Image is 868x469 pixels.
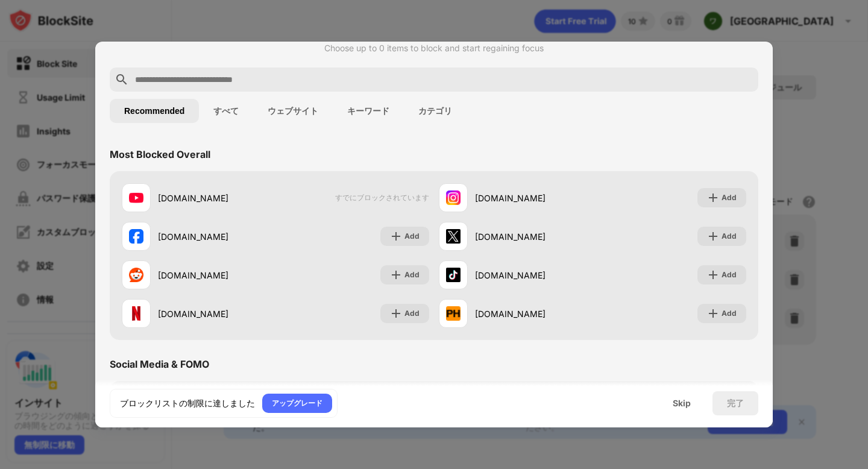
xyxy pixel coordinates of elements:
img: favicons [129,268,143,282]
div: [DOMAIN_NAME] [475,230,593,243]
button: カテゴリ [404,99,467,123]
div: [DOMAIN_NAME] [475,307,593,320]
button: キーワード [333,99,404,123]
img: favicons [129,229,143,244]
div: Most Blocked Overall [110,148,210,160]
div: Social Media & FOMO [110,358,209,370]
img: favicons [446,229,461,244]
div: ブロックリストの制限に達しました [120,397,255,409]
span: すでにブロックされています [335,193,429,203]
div: アップグレード [272,397,322,409]
div: Add [722,307,737,319]
div: Add [404,269,420,281]
button: ウェブサイト [253,99,333,123]
div: Choose up to 0 items to block and start regaining focus [110,43,758,53]
div: Add [722,269,737,281]
button: Recommended [110,99,199,123]
div: [DOMAIN_NAME] [475,192,593,204]
img: search.svg [115,72,129,87]
div: Skip [673,398,691,408]
div: Add [722,192,737,204]
div: [DOMAIN_NAME] [158,192,275,204]
div: Add [404,307,420,319]
img: favicons [446,268,461,282]
div: [DOMAIN_NAME] [158,307,275,320]
img: favicons [446,190,461,205]
div: Add [404,230,420,242]
div: Add [722,230,737,242]
button: すべて [199,99,253,123]
img: favicons [129,306,143,321]
div: [DOMAIN_NAME] [158,230,275,243]
div: 完了 [727,398,744,408]
img: favicons [446,306,461,321]
img: favicons [129,190,143,205]
div: [DOMAIN_NAME] [158,269,275,282]
div: [DOMAIN_NAME] [475,269,593,282]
